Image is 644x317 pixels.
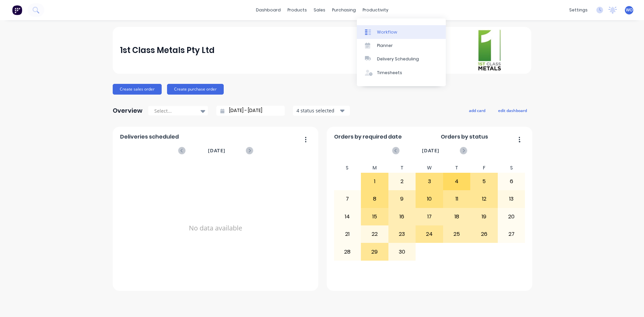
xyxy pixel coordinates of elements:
[284,5,310,15] div: products
[566,5,591,15] div: settings
[377,70,402,76] div: Timesheets
[471,173,497,190] div: 5
[208,147,225,154] span: [DATE]
[389,226,416,243] div: 23
[361,191,388,207] div: 8
[293,106,350,116] button: 4 status selected
[498,208,525,225] div: 20
[443,173,470,190] div: 4
[113,104,143,117] div: Overview
[329,5,359,15] div: purchasing
[465,106,490,115] button: add card
[357,52,446,66] a: Delivery Scheduling
[377,43,393,49] div: Planner
[443,226,470,243] div: 25
[416,208,443,225] div: 17
[361,243,388,260] div: 29
[389,173,416,190] div: 2
[388,163,416,173] div: T
[441,133,488,141] span: Orders by status
[471,208,497,225] div: 19
[416,226,443,243] div: 24
[471,191,497,207] div: 12
[357,25,446,39] a: Workflow
[377,29,397,35] div: Workflow
[443,191,470,207] div: 11
[120,44,215,57] div: 1st Class Metals Pty Ltd
[422,147,439,154] span: [DATE]
[416,173,443,190] div: 3
[357,39,446,52] a: Planner
[361,163,388,173] div: M
[470,163,498,173] div: F
[416,191,443,207] div: 10
[334,191,361,207] div: 7
[389,191,416,207] div: 9
[334,243,361,260] div: 28
[334,226,361,243] div: 21
[310,5,329,15] div: sales
[357,66,446,80] a: Timesheets
[416,163,443,173] div: W
[120,133,179,141] span: Deliveries scheduled
[471,226,497,243] div: 26
[361,226,388,243] div: 22
[113,84,162,95] button: Create sales order
[443,163,471,173] div: T
[12,5,22,15] img: Factory
[334,163,361,173] div: S
[361,173,388,190] div: 1
[359,5,392,15] div: productivity
[389,243,416,260] div: 30
[443,208,470,225] div: 18
[389,208,416,225] div: 16
[120,163,311,293] div: No data available
[626,7,633,13] span: WO
[334,133,402,141] span: Orders by required date
[498,163,525,173] div: S
[498,173,525,190] div: 6
[297,107,339,114] div: 4 status selected
[498,191,525,207] div: 13
[477,29,502,72] img: 1st Class Metals Pty Ltd
[334,208,361,225] div: 14
[494,106,531,115] button: edit dashboard
[167,84,224,95] button: Create purchase order
[498,226,525,243] div: 27
[377,56,419,62] div: Delivery Scheduling
[361,208,388,225] div: 15
[253,5,284,15] a: dashboard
